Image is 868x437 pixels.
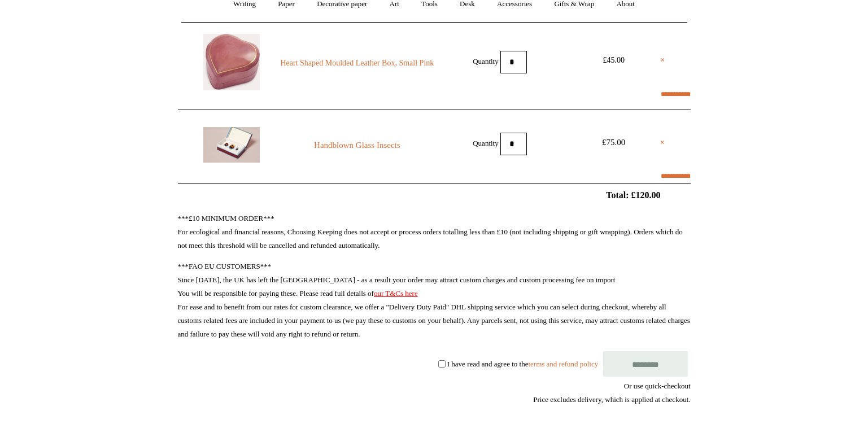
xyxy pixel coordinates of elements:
div: Or use quick-checkout [178,379,691,407]
p: ***FAO EU CUSTOMERS*** Since [DATE], the UK has left the [GEOGRAPHIC_DATA] - as a result your ord... [178,260,691,341]
a: × [660,136,665,149]
a: Handblown Glass Insects [280,138,434,152]
div: £45.00 [588,54,639,67]
a: terms and refund policy [528,359,598,368]
label: Quantity [473,56,499,65]
label: Quantity [473,138,499,147]
a: × [660,54,665,67]
a: our T&Cs here [374,289,418,298]
div: Price excludes delivery, which is applied at checkout. [178,393,691,407]
p: ***£10 MINIMUM ORDER*** For ecological and financial reasons, Choosing Keeping does not accept or... [178,212,691,252]
div: £75.00 [588,136,639,149]
a: Heart Shaped Moulded Leather Box, Small Pink [280,56,434,70]
img: Handblown Glass Insects [203,127,260,163]
img: Heart Shaped Moulded Leather Box, Small Pink [203,34,260,90]
h2: Total: £120.00 [152,190,717,200]
label: I have read and agree to the [447,359,598,368]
